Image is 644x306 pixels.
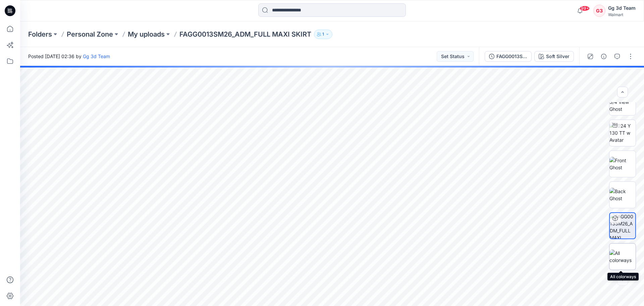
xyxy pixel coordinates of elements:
[608,12,636,17] div: Walmart
[485,51,532,62] button: FAGG0013SM26_ADM_FULL MAXI SKIRT
[67,30,113,39] a: Personal Zone
[83,53,110,59] a: Gg 3d Team
[593,5,605,17] div: G3
[128,30,165,39] a: My uploads
[28,53,110,60] span: Posted [DATE] 02:36 by
[534,51,574,62] button: Soft Silver
[179,30,311,39] p: FAGG0013SM26_ADM_FULL MAXI SKIRT
[580,6,590,11] span: 99+
[609,250,636,264] img: All colorways
[322,31,324,38] p: 1
[496,53,527,60] div: FAGG0013SM26_ADM_FULL MAXI SKIRT
[608,4,636,12] div: Gg 3d Team
[609,157,636,171] img: Front Ghost
[28,30,52,39] a: Folders
[314,30,332,39] button: 1
[609,91,636,113] img: Colorway 3/4 View Ghost
[609,122,636,143] img: 2024 Y 130 TT w Avatar
[610,213,635,238] img: FAGG0013SM26_ADM_FULL MAXI SKIRT Soft Silver
[598,51,609,62] button: Details
[546,53,570,60] div: Soft Silver
[609,188,636,202] img: Back Ghost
